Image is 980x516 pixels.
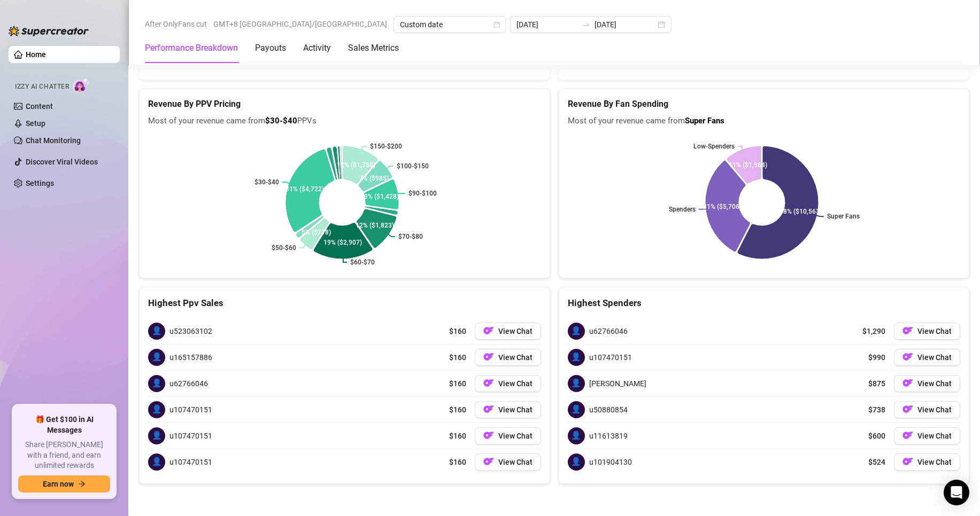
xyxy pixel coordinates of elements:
span: 👤 [148,323,165,340]
span: View Chat [498,458,533,466]
span: View Chat [917,432,952,440]
a: OFView Chat [894,323,960,340]
button: OFView Chat [475,401,541,418]
span: u101904130 [589,456,632,468]
span: $524 [868,456,885,468]
img: OF [902,404,913,415]
a: Home [26,50,46,59]
span: View Chat [498,327,533,335]
span: After OnlyFans cut [145,16,207,32]
text: Spenders [668,206,695,213]
span: u107470151 [169,430,212,442]
span: $160 [449,351,466,363]
text: Super Fans [827,213,859,220]
span: u50880854 [589,404,628,416]
b: $30-$40 [265,116,297,126]
text: $30-$40 [254,178,279,186]
span: $160 [449,430,466,442]
span: $600 [868,430,885,442]
span: Custom date [400,17,499,33]
span: 👤 [568,427,585,444]
img: OF [902,325,913,336]
span: Izzy AI Chatter [15,82,69,92]
h5: Revenue By PPV Pricing [148,98,541,111]
span: Most of your revenue came from PPVs [148,115,541,128]
span: 👤 [568,349,585,366]
a: Content [26,102,53,111]
span: $1,290 [862,325,885,337]
img: OF [483,325,494,336]
text: $90-$100 [408,190,437,197]
a: Chat Monitoring [26,136,81,145]
span: Share [PERSON_NAME] with a friend, and earn unlimited rewards [18,440,110,471]
button: OFView Chat [894,401,960,418]
span: View Chat [917,353,952,362]
b: Super Fans [685,116,724,126]
img: logo-BBDzfeDw.svg [9,26,89,36]
span: 👤 [148,349,165,366]
div: Performance Breakdown [145,42,238,54]
a: OFView Chat [894,375,960,392]
span: View Chat [917,458,952,466]
span: GMT+8 [GEOGRAPHIC_DATA]/[GEOGRAPHIC_DATA] [213,16,387,32]
button: OFView Chat [475,427,541,444]
span: u523063102 [169,325,212,337]
div: Open Intercom Messenger [944,480,969,505]
span: u11613819 [589,430,628,442]
button: Earn nowarrow-right [18,475,110,492]
span: u107470151 [589,351,632,363]
span: $160 [449,325,466,337]
button: OFView Chat [475,454,541,471]
span: u107470151 [169,456,212,468]
span: Most of your revenue came from [568,115,961,128]
span: $990 [868,351,885,363]
span: $160 [449,404,466,416]
span: to [582,20,590,29]
text: $60-$70 [350,259,375,266]
input: End date [595,19,655,30]
span: [PERSON_NAME] [589,378,646,389]
button: OFView Chat [894,349,960,366]
span: u107470151 [169,404,212,416]
img: OF [902,351,913,362]
h5: Revenue By Fan Spending [568,98,961,111]
text: $70-$80 [398,233,423,240]
span: $160 [449,378,466,389]
span: $875 [868,378,885,389]
button: OFView Chat [894,427,960,444]
span: $738 [868,404,885,416]
a: Settings [26,179,54,187]
span: 👤 [568,454,585,471]
span: View Chat [917,327,952,335]
img: OF [483,351,494,362]
div: Activity [303,42,331,54]
button: OFView Chat [475,349,541,366]
button: OFView Chat [894,454,960,471]
div: Sales Metrics [348,42,399,54]
img: OF [902,456,913,467]
div: Highest Spenders [568,296,961,310]
span: View Chat [498,405,533,414]
button: OFView Chat [475,375,541,392]
span: 🎁 Get $100 in AI Messages [18,415,110,435]
span: $160 [449,456,466,468]
span: u165157886 [169,351,212,363]
div: Highest Ppv Sales [148,296,541,310]
span: 👤 [148,401,165,418]
span: 👤 [568,323,585,340]
span: View Chat [498,432,533,440]
img: OF [902,430,913,441]
a: OFView Chat [475,323,541,340]
span: 👤 [148,375,165,392]
span: u62766046 [169,378,208,389]
span: Earn now [43,480,74,488]
span: View Chat [917,379,952,388]
span: swap-right [582,20,590,29]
